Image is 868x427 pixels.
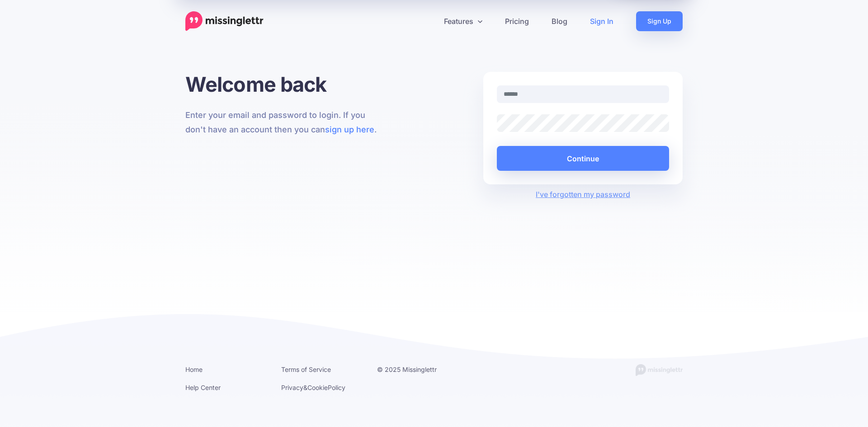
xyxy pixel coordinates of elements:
a: Sign Up [636,11,683,31]
a: Help Center [185,384,221,391]
a: Features [433,11,494,31]
a: Privacy [281,384,303,391]
a: I've forgotten my password [536,190,630,199]
li: & Policy [281,382,363,393]
p: Enter your email and password to login. If you don't have an account then you can . [185,108,385,137]
a: Sign In [579,11,625,31]
a: Terms of Service [281,366,331,373]
a: sign up here [325,125,374,134]
h1: Welcome back [185,72,385,97]
a: Home [185,366,203,373]
button: Continue [497,146,669,171]
a: Cookie [307,384,328,391]
li: © 2025 Missinglettr [377,364,459,375]
a: Blog [540,11,579,31]
a: Pricing [494,11,540,31]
